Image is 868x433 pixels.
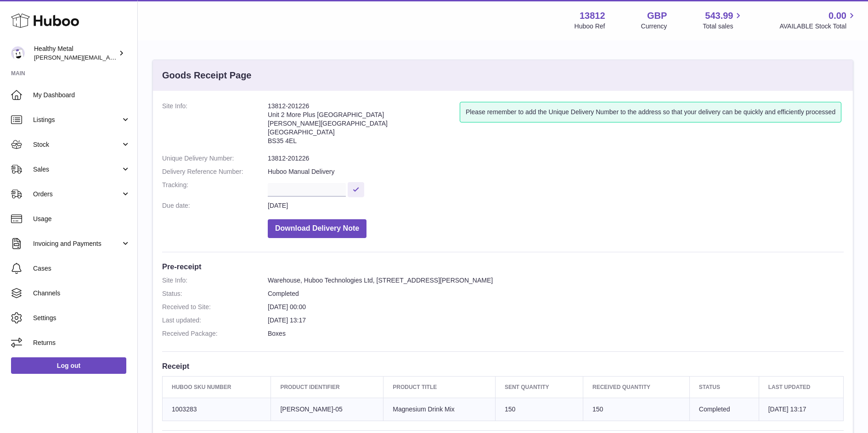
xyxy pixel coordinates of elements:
h3: Goods Receipt Page [162,69,252,82]
th: Last updated [759,376,843,398]
span: Returns [33,339,130,347]
dt: Last updated: [162,316,268,325]
dd: Completed [268,289,844,298]
div: Please remember to add the Unique Delivery Number to the address so that your delivery can be qui... [460,102,841,122]
div: Huboo Ref [575,22,605,31]
span: My Dashboard [33,91,130,100]
dd: Boxes [268,329,844,338]
a: 0.00 AVAILABLE Stock Total [779,10,857,31]
span: AVAILABLE Stock Total [779,22,857,31]
span: Stock [33,140,121,149]
dt: Unique Delivery Number: [162,154,268,163]
h3: Pre-receipt [162,261,844,272]
dd: [DATE] 13:17 [268,316,844,325]
button: Download Delivery Note [268,219,366,238]
dt: Status: [162,289,268,298]
td: [PERSON_NAME]-05 [271,398,383,421]
span: 543.99 [705,10,733,22]
span: [PERSON_NAME][EMAIL_ADDRESS][DOMAIN_NAME] [34,54,184,61]
th: Sent Quantity [495,376,583,398]
dt: Delivery Reference Number: [162,167,268,176]
td: [DATE] 13:17 [759,398,843,421]
dd: Huboo Manual Delivery [268,167,844,176]
th: Product Identifier [271,376,383,398]
span: Usage [33,215,130,223]
dt: Due date: [162,201,268,210]
td: 150 [583,398,690,421]
dt: Received Package: [162,329,268,338]
div: Currency [641,22,667,31]
dd: [DATE] 00:00 [268,303,844,311]
h3: Receipt [162,361,844,371]
span: Sales [33,165,121,174]
img: jose@healthy-metal.com [11,46,25,60]
strong: 13812 [580,10,605,22]
span: Settings [33,314,130,322]
a: Log out [11,357,126,374]
td: Magnesium Drink Mix [383,398,496,421]
dt: Tracking: [162,181,268,197]
dd: Warehouse, Huboo Technologies Ltd, [STREET_ADDRESS][PERSON_NAME] [268,276,844,285]
span: Listings [33,116,121,124]
td: 150 [495,398,583,421]
span: Cases [33,264,130,273]
dd: [DATE] [268,201,844,210]
div: Healthy Metal [34,44,117,62]
dt: Site Info: [162,276,268,285]
span: Total sales [703,22,744,31]
th: Product title [383,376,496,398]
address: 13812-201226 Unit 2 More Plus [GEOGRAPHIC_DATA] [PERSON_NAME][GEOGRAPHIC_DATA] [GEOGRAPHIC_DATA] ... [268,102,460,150]
dd: 13812-201226 [268,154,844,163]
a: 543.99 Total sales [703,10,744,31]
td: Completed [689,398,759,421]
td: 1003283 [163,398,271,421]
th: Huboo SKU Number [163,376,271,398]
th: Status [689,376,759,398]
dt: Received to Site: [162,303,268,311]
span: 0.00 [829,10,846,22]
th: Received Quantity [583,376,690,398]
span: Orders [33,190,121,199]
span: Invoicing and Payments [33,239,121,248]
span: Channels [33,289,130,298]
strong: GBP [647,10,667,22]
dt: Site Info: [162,102,268,150]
